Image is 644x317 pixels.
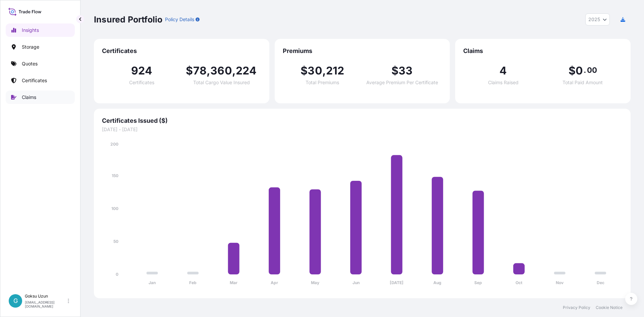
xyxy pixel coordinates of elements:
span: Total Premiums [306,80,339,85]
tspan: 0 [116,272,118,277]
span: $ [301,65,308,76]
span: 360 [210,65,232,76]
tspan: [DATE] [390,280,404,285]
span: 00 [587,67,597,73]
span: Total Paid Amount [562,80,603,85]
tspan: Feb [189,280,197,285]
span: 224 [236,65,257,76]
tspan: Dec [597,280,604,285]
tspan: Sep [474,280,482,285]
span: Premiums [283,47,442,55]
p: [EMAIL_ADDRESS][DOMAIN_NAME] [25,300,66,308]
tspan: Mar [230,280,237,285]
a: Storage [6,40,75,54]
p: Quotes [22,60,38,67]
tspan: 200 [110,142,118,147]
tspan: 100 [111,206,118,211]
span: Total Cargo Value Insured [193,80,250,85]
a: Privacy Policy [563,305,590,310]
span: 2025 [588,16,600,23]
p: Storage [22,44,39,50]
span: [DATE] - [DATE] [102,126,623,133]
span: 30 [308,65,322,76]
a: Cookie Notice [596,305,623,310]
tspan: 150 [112,173,118,178]
span: 4 [499,65,507,76]
tspan: May [311,280,320,285]
span: 0 [576,65,583,76]
p: Policy Details [165,16,194,23]
p: Goksu Uzun [25,294,66,299]
span: Certificates [102,47,261,55]
p: Certificates [22,77,47,84]
span: Average Premium Per Certificate [366,80,438,85]
span: . [584,67,586,73]
span: $ [391,65,398,76]
p: Claims [22,94,36,101]
span: Claims [463,47,623,55]
a: Certificates [6,74,75,87]
span: 33 [398,65,413,76]
span: $ [569,65,576,76]
tspan: Apr [271,280,278,285]
tspan: Jan [149,280,156,285]
tspan: Aug [433,280,441,285]
span: Claims Raised [488,80,519,85]
p: Insured Portfolio [94,14,162,25]
span: $ [186,65,193,76]
a: Insights [6,23,75,37]
a: Quotes [6,57,75,70]
a: Claims [6,91,75,104]
span: 212 [326,65,344,76]
span: , [207,65,210,76]
button: Year Selector [585,13,610,25]
tspan: Nov [556,280,564,285]
span: 78 [193,65,207,76]
span: , [322,65,326,76]
span: , [232,65,236,76]
span: Certificates [129,80,154,85]
tspan: 50 [113,239,118,244]
span: 924 [131,65,153,76]
tspan: Oct [516,280,523,285]
span: Certificates Issued ($) [102,117,623,125]
span: G [13,298,18,304]
tspan: Jun [353,280,360,285]
p: Insights [22,27,39,34]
